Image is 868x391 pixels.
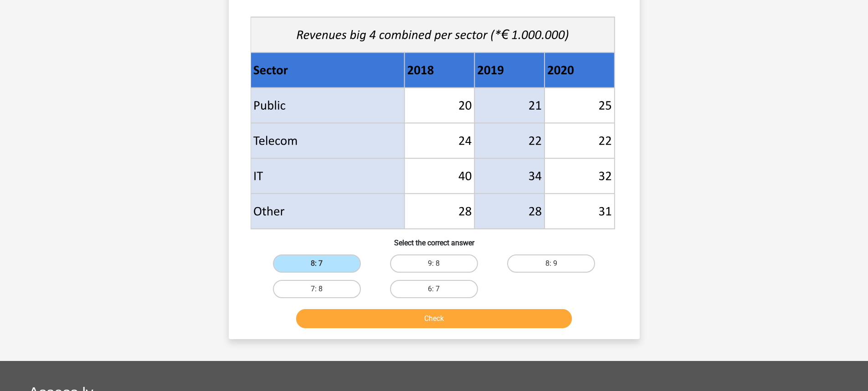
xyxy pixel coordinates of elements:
[390,280,478,298] label: 6: 7
[296,309,572,328] button: Check
[507,254,595,273] label: 8: 9
[273,254,361,273] label: 8: 7
[273,280,361,298] label: 7: 8
[390,254,478,273] label: 9: 8
[243,231,625,247] h6: Select the correct answer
